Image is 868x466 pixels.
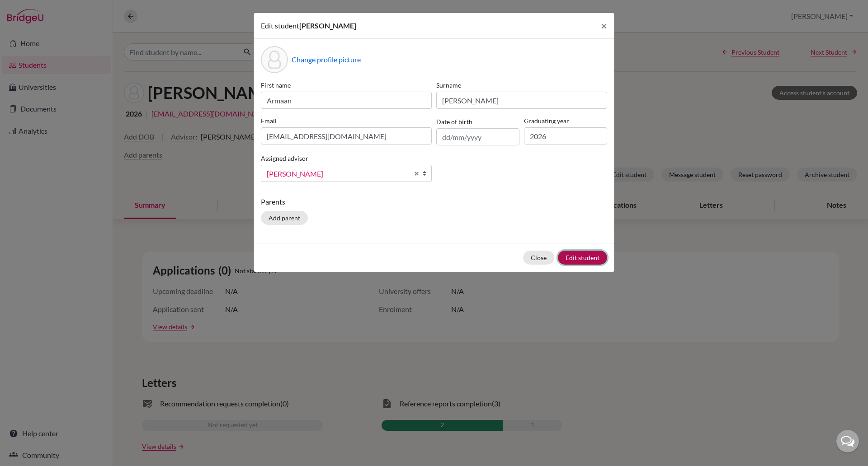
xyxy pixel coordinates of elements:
label: Date of birth [436,117,472,126]
button: Close [523,251,554,265]
p: Parents [261,196,607,207]
div: Profile picture [261,46,288,73]
span: [PERSON_NAME] [299,21,356,30]
button: Add parent [261,211,308,225]
input: dd/mm/yyyy [436,128,519,145]
label: Graduating year [524,116,607,126]
label: Assigned advisor [261,154,308,163]
span: Edit student [261,21,299,30]
button: Close [594,13,614,38]
span: [PERSON_NAME] [267,168,409,180]
label: First name [261,80,432,90]
span: × [601,19,607,32]
label: Email [261,116,432,126]
span: Help [20,6,39,14]
label: Surname [436,80,607,90]
button: Edit student [558,251,607,265]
